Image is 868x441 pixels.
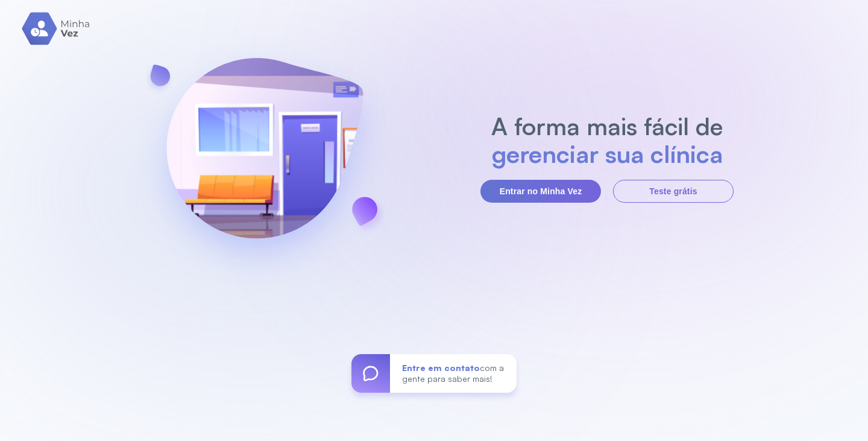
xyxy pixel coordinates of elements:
[485,112,729,140] h2: A forma mais fácil de
[134,26,395,288] img: banner-login.svg
[351,354,517,393] a: Entre em contatocom a gente para saber mais!
[390,354,517,393] div: com a gente para saber mais!
[402,363,480,373] span: Entre em contato
[480,180,601,203] button: Entrar no Minha Vez
[22,12,91,45] img: logo.svg
[485,140,729,168] h2: gerenciar sua clínica
[613,180,734,203] button: Teste grátis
